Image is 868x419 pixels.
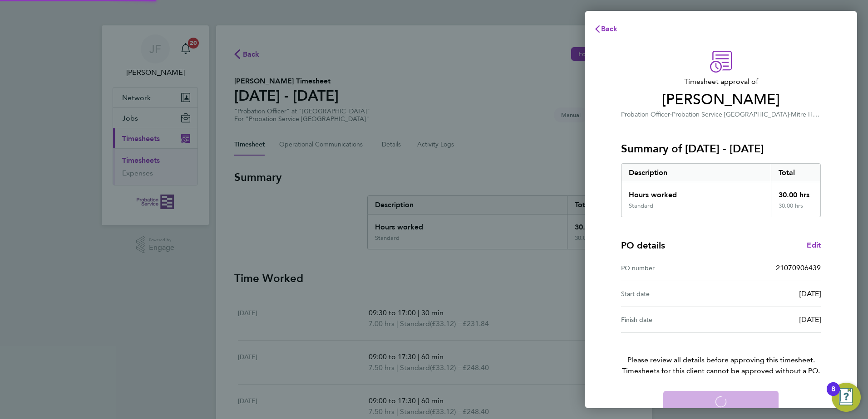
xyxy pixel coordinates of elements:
[789,111,791,118] span: ·
[610,333,832,376] p: Please review all details before approving this timesheet.
[832,383,861,412] button: Open Resource Center, 8 new notifications
[672,111,789,118] span: Probation Service [GEOGRAPHIC_DATA]
[621,239,665,252] h4: PO details
[621,263,721,273] div: PO number
[601,24,618,33] span: Back
[721,314,821,325] div: [DATE]
[621,111,670,118] span: Probation Officer
[791,110,826,118] span: Mitre House
[807,240,821,251] a: Edit
[629,202,653,209] div: Standard
[621,164,771,182] div: Description
[771,202,821,217] div: 30.00 hrs
[621,314,721,325] div: Finish date
[771,182,821,202] div: 30.00 hrs
[610,365,832,376] span: Timesheets for this client cannot be approved without a PO.
[670,111,672,118] span: ·
[621,288,721,299] div: Start date
[721,288,821,299] div: [DATE]
[621,182,771,202] div: Hours worked
[621,91,821,109] span: [PERSON_NAME]
[776,263,821,272] span: 21070906439
[621,163,821,217] div: Summary of 22 - 28 Sep 2025
[585,20,627,38] button: Back
[831,389,835,401] div: 8
[771,164,821,182] div: Total
[621,76,821,87] span: Timesheet approval of
[621,141,821,156] h3: Summary of [DATE] - [DATE]
[807,241,821,249] span: Edit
